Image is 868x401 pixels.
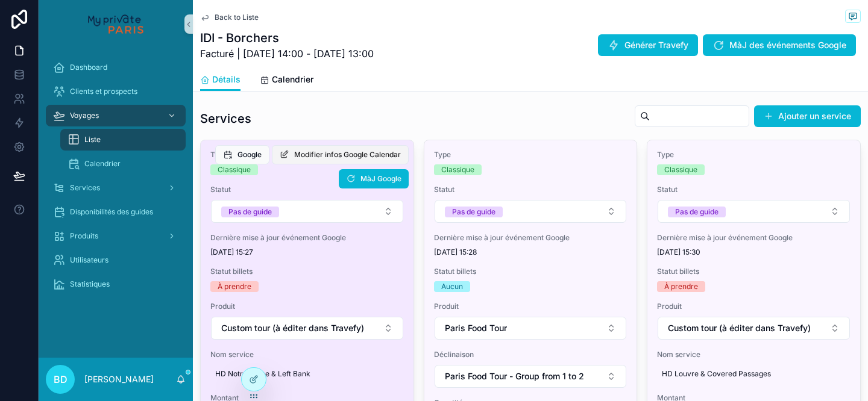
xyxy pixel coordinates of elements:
[658,200,850,223] button: Select Button
[272,73,313,85] span: Calendrier
[210,267,404,276] span: Statut billets
[657,150,851,160] span: Type
[228,207,272,217] div: Pas de guide
[260,69,313,93] a: Calendrier
[657,247,851,257] span: [DATE] 15:30
[434,350,627,359] span: Déclinaison
[221,322,364,334] span: Custom tour (à éditer dans Travefy)
[215,13,259,22] span: Back to Liste
[339,169,409,188] button: MàJ Google
[200,13,259,22] a: Back to Liste
[434,233,627,243] span: Dernière mise à jour événement Google
[434,302,627,311] span: Produit
[675,207,719,217] div: Pas de guide
[200,69,241,92] a: Détails
[360,174,401,184] span: MàJ Google
[434,267,627,276] span: Statut billets
[272,145,409,164] button: Modifier infos Google Calendar
[60,153,186,175] a: Calendrier
[434,150,627,160] span: Type
[46,105,186,126] a: Voyages
[657,350,851,359] span: Nom service
[200,46,374,61] span: Facturé | [DATE] 14:00 - [DATE] 13:00
[84,373,154,385] p: [PERSON_NAME]
[211,317,403,340] button: Select Button
[70,183,100,193] span: Services
[452,207,495,217] div: Pas de guide
[84,135,101,145] span: Liste
[70,255,108,265] span: Utilisateurs
[658,317,850,340] button: Select Button
[70,63,107,72] span: Dashboard
[218,281,251,292] div: À prendre
[84,159,121,169] span: Calendrier
[210,302,404,311] span: Produit
[46,81,186,102] a: Clients et prospects
[70,207,153,217] span: Disponibilités des guides
[703,34,856,56] button: MàJ des événements Google
[657,233,851,243] span: Dernière mise à jour événement Google
[435,365,627,388] button: Select Button
[435,200,627,223] button: Select Button
[70,279,110,289] span: Statistiques
[200,110,251,127] h1: Services
[657,267,851,276] span: Statut billets
[210,233,404,243] span: Dernière mise à jour événement Google
[664,281,698,292] div: À prendre
[215,145,269,164] button: Google
[598,34,698,56] button: Générer Travefy
[215,369,399,379] span: HD Notre Dame & Left Bank
[211,200,403,223] button: Select Button
[210,247,404,257] span: [DATE] 15:27
[212,73,241,85] span: Détails
[435,317,627,340] button: Select Button
[657,302,851,311] span: Produit
[46,225,186,247] a: Produits
[210,185,404,194] span: Statut
[664,164,697,175] div: Classique
[39,48,193,311] div: scrollable content
[294,150,401,160] span: Modifier infos Google Calendar
[754,105,861,127] button: Ajouter un service
[200,30,374,46] h1: IDI - Borchers
[88,14,143,34] img: App logo
[657,185,851,194] span: Statut
[46,273,186,295] a: Statistiques
[210,350,404,359] span: Nom service
[662,369,846,379] span: HD Louvre & Covered Passages
[441,281,463,292] div: Aucun
[729,39,846,51] span: MàJ des événements Google
[624,39,688,51] span: Générer Travefy
[46,249,186,271] a: Utilisateurs
[237,150,262,160] span: Google
[54,372,68,387] span: BD
[668,322,811,334] span: Custom tour (à éditer dans Travefy)
[60,129,186,151] a: Liste
[441,164,474,175] div: Classique
[46,57,186,78] a: Dashboard
[46,177,186,199] a: Services
[70,111,99,120] span: Voyages
[434,247,627,257] span: [DATE] 15:28
[434,185,627,194] span: Statut
[46,201,186,223] a: Disponibilités des guides
[70,87,137,96] span: Clients et prospects
[70,231,98,241] span: Produits
[445,322,507,334] span: Paris Food Tour
[445,370,584,382] span: Paris Food Tour - Group from 1 to 2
